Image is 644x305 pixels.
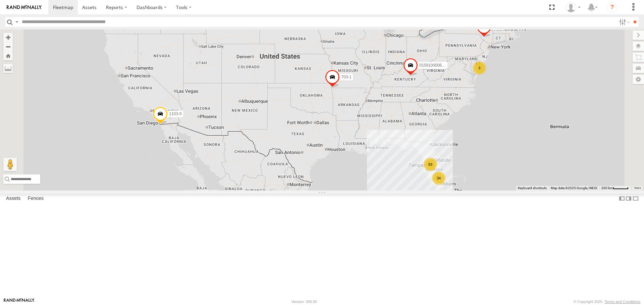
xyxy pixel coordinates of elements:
label: Dock Summary Table to the Right [625,194,632,204]
img: rand-logo.svg [7,5,42,10]
button: Zoom in [3,33,13,42]
div: Amy Torrealba [563,2,583,12]
span: 703-1 [341,75,352,80]
span: 200 km [601,186,613,190]
div: 83 [424,158,437,171]
button: Zoom Home [3,51,13,60]
label: Fences [24,194,47,204]
span: Map data ©2025 Google, INEGI [551,186,597,190]
button: Keyboard shortcuts [518,186,547,190]
a: Terms and Conditions [605,300,640,304]
label: Assets [3,194,24,204]
button: Map Scale: 200 km per 43 pixels [599,186,631,190]
button: Drag Pegman onto the map to open Street View [3,158,17,171]
div: Version: 306.00 [291,300,317,304]
a: Terms (opens in new tab) [634,186,641,189]
i: ? [607,2,618,13]
label: Hide Summary Table [632,194,639,204]
div: 34 [432,171,445,185]
label: Measure [3,64,13,73]
a: Visit our Website [4,298,35,305]
span: 015910000671878 [419,63,453,68]
label: Search Filter Options [616,17,631,27]
span: 1103-5 [169,112,181,117]
div: 3 [473,61,486,75]
label: Map Settings [633,75,644,84]
label: Dock Summary Table to the Left [619,194,625,204]
label: Search Query [14,17,19,27]
button: Zoom out [3,42,13,51]
div: © Copyright 2025 - [574,300,640,304]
